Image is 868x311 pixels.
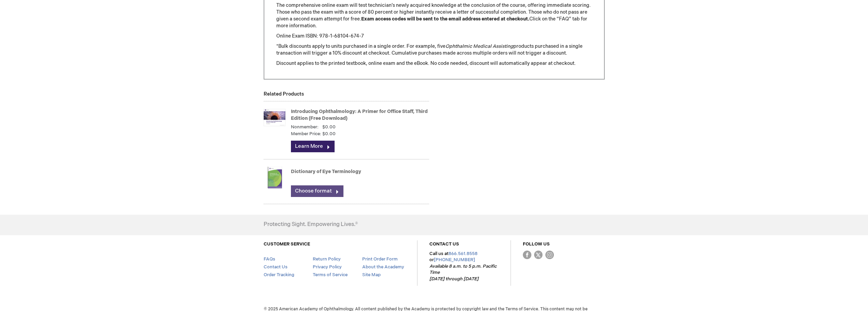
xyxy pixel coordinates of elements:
a: Print Order Form [362,256,398,262]
a: Contact Us [264,264,288,270]
a: FOLLOW US [523,241,550,247]
h4: Protecting Sight. Empowering Lives.® [264,222,358,228]
img: Facebook [523,251,531,259]
p: Online Exam ISBN: 978-1-68104-674-7 [276,33,592,40]
span: $0.00 [322,124,336,130]
strong: Nonmember: [291,124,319,130]
img: Twitter [534,251,543,259]
a: [PHONE_NUMBER] [434,257,475,263]
em: Available 8 a.m. to 5 p.m. Pacific Time [DATE] through [DATE] [429,264,497,282]
span: $0.00 [322,131,336,137]
a: Return Policy [313,256,341,262]
em: Ophthalmic Medical Assisting [445,43,513,49]
a: Site Map [362,272,381,278]
strong: Related Products [264,91,304,97]
strong: Exam access codes will be sent to the email address entered at checkout. [361,16,529,22]
a: CUSTOMER SERVICE [264,241,310,247]
p: *Bulk discounts apply to units purchased in a single order. For example, five products purchased ... [276,43,592,57]
img: Dictionary of Eye Terminology [264,164,285,191]
a: Learn More [291,141,335,152]
a: About the Academy [362,264,404,270]
strong: Member Price: [291,131,321,137]
a: Terms of Service [313,272,348,278]
a: Dictionary of Eye Terminology [291,169,361,174]
a: Introducing Ophthalmology: A Primer for Office Staff, Third Edition (Free Download) [291,109,428,121]
img: instagram [545,251,554,259]
p: Call us at or [429,251,499,282]
a: FAQs [264,256,275,262]
img: Introducing Ophthalmology: A Primer for Office Staff, Third Edition (Free Download) [264,104,285,131]
a: Choose format [291,185,343,197]
a: 866.561.8558 [448,251,477,256]
a: Order Tracking [264,272,294,278]
p: Discount applies to the printed textbook, online exam and the eBook. No code needed, discount wil... [276,60,592,67]
a: CONTACT US [429,241,459,247]
a: Privacy Policy [313,264,342,270]
p: The comprehensive online exam will test technician’s newly acquired knowledge at the conclusion o... [276,2,592,29]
